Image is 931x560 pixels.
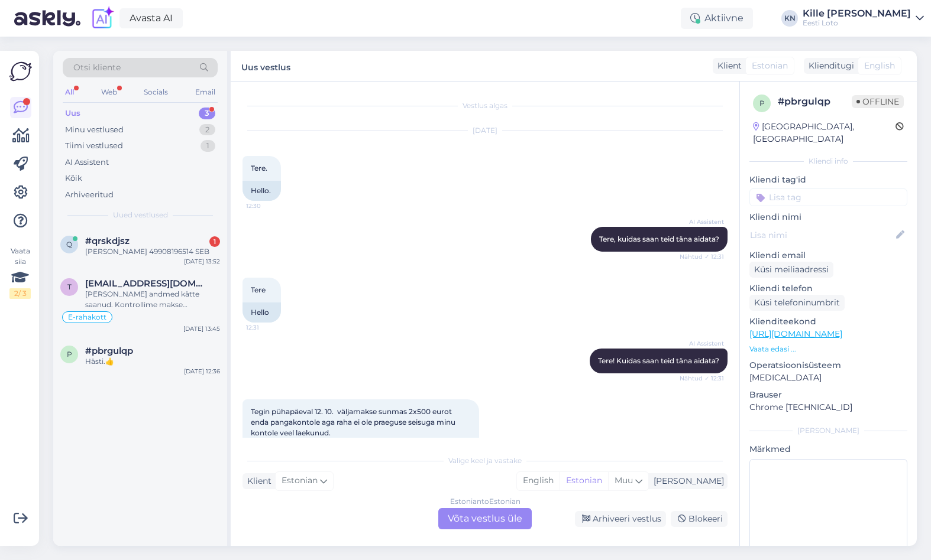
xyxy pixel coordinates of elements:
[803,9,911,18] div: Kille [PERSON_NAME]
[85,289,220,310] div: [PERSON_NAME] andmed kätte saanud. Kontrollime makse [PERSON_NAME] suuname selle esimesel võimalu...
[243,100,728,111] div: Vestlus algas
[9,288,31,299] div: 2 / 3
[713,60,742,72] div: Klient
[251,407,457,437] span: Tegin pühapäeval 12. 10. väljamakse sunmas 2x500 eurot enda pangakontole aga raha ei ole praeguse...
[68,314,106,321] span: E-rahakott
[67,350,72,359] span: p
[67,282,72,291] span: t
[85,346,133,356] span: #pbrgulqp
[804,60,854,72] div: Klienditugi
[243,302,281,323] div: Hello
[438,508,532,529] div: Võta vestlus üle
[598,356,719,365] span: Tere! Kuidas saan teid täna aidata?
[193,84,218,100] div: Email
[749,262,833,278] div: Küsi meiliaadressi
[749,328,842,339] a: [URL][DOMAIN_NAME]
[183,324,220,333] div: [DATE] 13:45
[113,210,168,220] span: Uued vestlused
[85,236,130,246] span: #qrskdjsz
[243,475,271,487] div: Klient
[680,374,724,383] span: Nähtud ✓ 12:31
[65,157,109,168] div: AI Assistent
[246,201,290,210] span: 12:30
[282,474,318,487] span: Estonian
[803,18,911,28] div: Eesti Loto
[450,496,521,507] div: Estonian to Estonian
[749,211,907,223] p: Kliendi nimi
[199,124,215,136] div: 2
[9,246,31,299] div: Vaata siia
[65,189,114,201] div: Arhiveeritud
[680,217,724,226] span: AI Assistent
[99,84,119,100] div: Web
[201,140,215,152] div: 1
[246,323,290,332] span: 12:31
[615,475,633,486] span: Muu
[852,95,904,108] span: Offline
[749,174,907,186] p: Kliendi tag'id
[753,121,896,145] div: [GEOGRAPHIC_DATA], [GEOGRAPHIC_DATA]
[251,285,266,294] span: Tere
[63,84,76,100] div: All
[85,246,220,257] div: [PERSON_NAME] 49908196514 SEB
[749,401,907,414] p: Chrome [TECHNICAL_ID]
[199,108,215,119] div: 3
[803,9,924,28] a: Kille [PERSON_NAME]Eesti Loto
[778,95,852,109] div: # pbrgulqp
[90,6,115,31] img: explore-ai
[749,249,907,262] p: Kliendi email
[141,84,170,100] div: Socials
[243,455,728,466] div: Valige keel ja vastake
[517,472,560,490] div: English
[749,156,907,167] div: Kliendi info
[749,443,907,455] p: Märkmed
[73,61,121,74] span: Otsi kliente
[749,389,907,401] p: Brauser
[649,475,724,487] div: [PERSON_NAME]
[749,344,907,354] p: Vaata edasi ...
[680,339,724,348] span: AI Assistent
[749,372,907,384] p: [MEDICAL_DATA]
[750,229,894,242] input: Lisa nimi
[184,257,220,266] div: [DATE] 13:52
[759,99,765,108] span: p
[749,425,907,436] div: [PERSON_NAME]
[749,282,907,295] p: Kliendi telefon
[243,181,281,201] div: Hello.
[680,252,724,261] span: Nähtud ✓ 12:31
[749,315,907,328] p: Klienditeekond
[671,511,728,527] div: Blokeeri
[749,359,907,372] p: Operatsioonisüsteem
[66,240,72,249] span: q
[65,140,123,152] div: Tiimi vestlused
[85,278,208,289] span: triinutagam13@yahoo.com
[864,60,895,72] span: English
[209,236,220,247] div: 1
[85,356,220,367] div: Hästi.👍
[575,511,666,527] div: Arhiveeri vestlus
[119,8,183,28] a: Avasta AI
[184,367,220,376] div: [DATE] 12:36
[749,295,845,311] div: Küsi telefoninumbrit
[752,60,788,72] span: Estonian
[251,164,267,172] span: Tere.
[65,124,124,136] div: Minu vestlused
[243,125,728,136] div: [DATE]
[65,108,80,119] div: Uus
[781,10,798,27] div: KN
[749,188,907,206] input: Lisa tag
[65,172,82,184] div: Kõik
[599,235,719,243] span: Tere, kuidas saan teid täna aidata?
[681,8,753,29] div: Aktiivne
[560,472,608,490] div: Estonian
[9,60,32,83] img: Askly Logo
[241,58,290,74] label: Uus vestlus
